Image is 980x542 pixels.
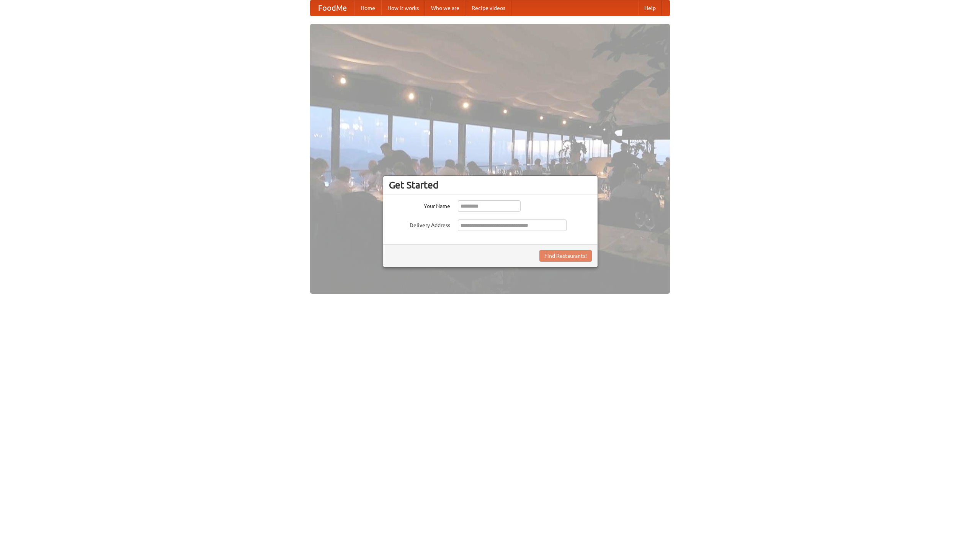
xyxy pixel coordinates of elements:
a: Recipe videos [465,0,511,16]
label: Delivery Address [389,219,450,229]
a: Who we are [425,0,465,16]
a: Home [354,0,381,16]
a: How it works [381,0,425,16]
h3: Get Started [389,179,592,191]
a: Help [638,0,662,16]
a: FoodMe [310,0,354,16]
button: Find Restaurants! [539,250,592,262]
label: Your Name [389,200,450,210]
